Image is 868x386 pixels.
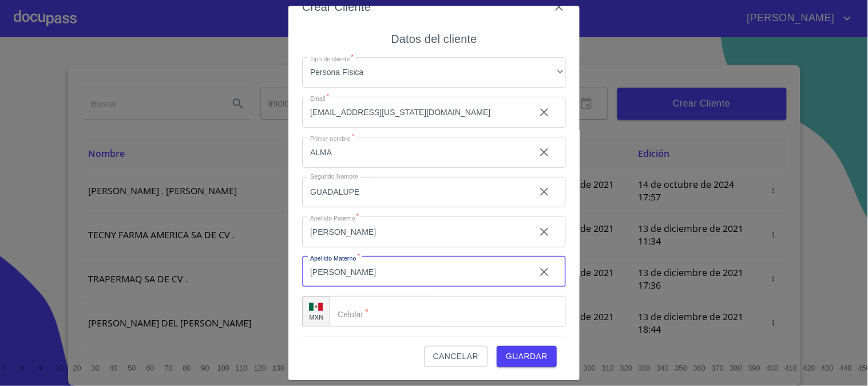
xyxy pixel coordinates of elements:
[497,346,557,367] button: Guardar
[309,303,323,311] img: R93DlvwvvjP9fbrDwZeCRYBHk45OWMq+AAOlFVsxT89f82nwPLnD58IP7+ANJEaWYhP0Tx8kkA0WlQMPQsAAgwAOmBj20AXj6...
[424,346,487,367] button: Cancelar
[391,30,477,48] h6: Datos del cliente
[530,139,558,166] button: clear input
[530,218,558,246] button: clear input
[302,57,566,88] div: Persona Física
[433,349,478,364] span: Cancelar
[530,258,558,286] button: clear input
[530,99,558,126] button: clear input
[309,313,324,321] p: MXN
[530,178,558,206] button: clear input
[506,349,548,364] span: Guardar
